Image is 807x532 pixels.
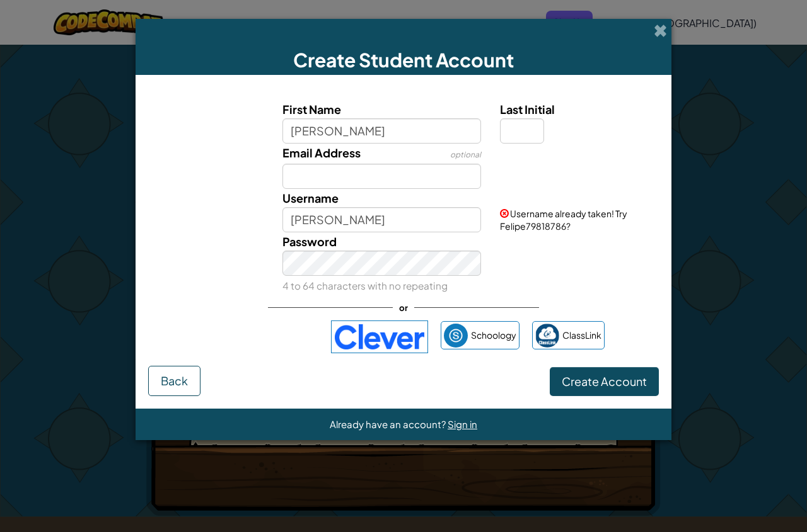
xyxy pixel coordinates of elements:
[562,326,601,344] span: ClassLink
[535,324,559,348] img: classlink-logo-small.png
[282,102,341,116] span: First Name
[448,418,477,430] a: Sign in
[330,418,448,430] span: Already have an account?
[282,191,339,205] span: Username
[282,234,337,249] span: Password
[500,208,627,232] span: Username already taken! Try Felipe79818786?
[562,374,647,388] span: Create Account
[293,48,514,72] span: Create Student Account
[500,102,555,116] span: Last Initial
[444,324,468,348] img: schoology.png
[161,373,188,388] span: Back
[471,326,516,344] span: Schoology
[393,298,414,317] span: or
[282,145,361,160] span: Email Address
[148,366,200,396] button: Back
[197,323,325,351] iframe: Sign in with Google Button
[450,150,481,159] span: optional
[282,280,448,291] small: 4 to 64 characters with no repeating
[550,367,659,396] button: Create Account
[331,320,428,353] img: clever-logo-blue.png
